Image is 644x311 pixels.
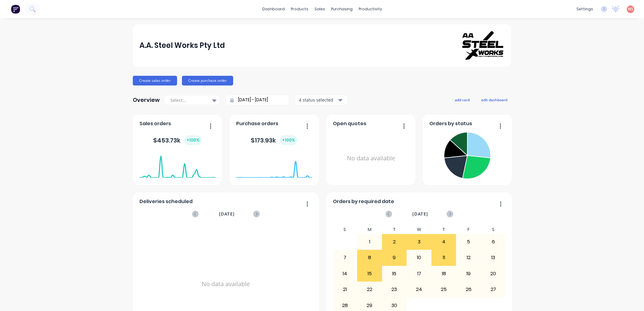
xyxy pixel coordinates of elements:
[139,120,171,127] span: Sales orders
[573,5,596,14] div: settings
[139,39,225,52] div: A.A. Steel Works Pty Ltd
[407,250,431,265] div: 10
[236,120,278,127] span: Purchase orders
[357,266,382,281] div: 15
[451,96,474,104] button: add card
[133,76,177,85] button: Create sales order
[382,250,407,265] div: 9
[477,96,511,104] button: edit dashboard
[11,5,20,14] img: Factory
[382,282,407,297] div: 23
[382,225,407,234] div: T
[357,250,382,265] div: 8
[412,211,428,217] span: [DATE]
[333,225,357,234] div: S
[288,5,311,14] div: products
[333,130,409,187] div: No data available
[133,94,160,106] div: Overview
[219,211,235,217] span: [DATE]
[184,135,202,145] div: + 100 %
[481,282,505,297] div: 27
[481,266,505,281] div: 20
[280,135,297,145] div: + 100 %
[456,266,481,281] div: 19
[357,234,382,249] div: 1
[407,225,431,234] div: W
[407,266,431,281] div: 17
[432,282,456,297] div: 25
[153,135,202,145] div: $ 453.73k
[299,97,337,103] div: 4 status selected
[333,266,357,281] div: 14
[382,266,407,281] div: 16
[407,234,431,249] div: 3
[431,225,456,234] div: T
[429,120,472,127] span: Orders by status
[628,6,633,12] span: WS
[407,282,431,297] div: 24
[456,282,481,297] div: 26
[456,234,481,249] div: 5
[456,225,481,234] div: F
[481,225,506,234] div: S
[462,31,505,60] img: A.A. Steel Works Pty Ltd
[259,5,288,14] a: dashboard
[456,250,481,265] div: 12
[296,95,347,105] button: 4 status selected
[333,250,357,265] div: 7
[357,225,382,234] div: M
[481,250,505,265] div: 13
[357,282,382,297] div: 22
[356,5,385,14] div: productivity
[432,250,456,265] div: 11
[432,234,456,249] div: 4
[382,234,407,249] div: 2
[432,266,456,281] div: 18
[311,5,328,14] div: sales
[481,234,505,249] div: 6
[333,198,394,205] span: Orders by required date
[182,76,233,85] button: Create purchase order
[333,120,366,127] span: Open quotes
[328,5,356,14] div: purchasing
[251,135,297,145] div: $ 173.93k
[333,282,357,297] div: 21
